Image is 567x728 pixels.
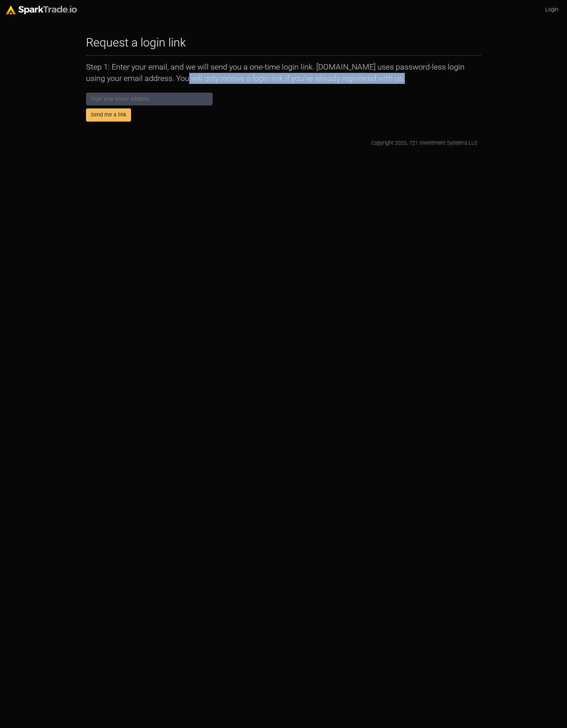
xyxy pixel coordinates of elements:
h2: Request a login link [86,36,186,49]
input: Type your email address [86,93,213,106]
button: Send me a link [86,108,131,122]
a: Login [542,3,561,17]
p: Step 1: Enter your email, and we will send you a one-time login link. [DOMAIN_NAME] uses password... [86,62,481,83]
img: sparktrade.png [6,5,77,14]
div: Copyright 2025, 721 Investment Systems LLC [371,139,478,147]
